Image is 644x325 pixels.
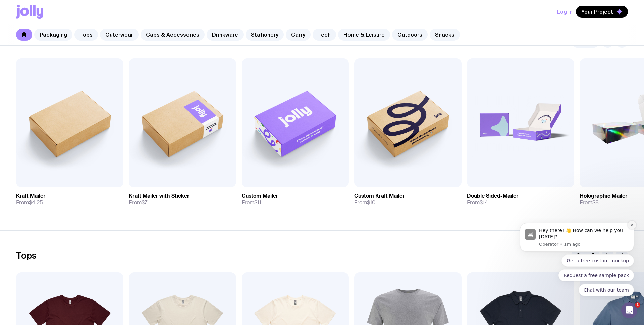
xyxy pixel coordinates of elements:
[392,29,428,41] a: Outdoors
[16,199,43,206] span: From
[49,52,124,64] button: Quick reply: Request a free sample pack
[592,199,599,206] span: $8
[100,29,139,41] a: Outerwear
[207,29,244,41] a: Drinkware
[580,193,627,199] h3: Holographic Mailer
[354,193,405,199] h3: Custom Kraft Mailer
[241,193,278,199] h3: Custom Mailer
[241,187,349,212] a: Custom MailerFrom$11
[367,199,376,206] span: $10
[313,29,336,41] a: Tech
[74,29,98,41] a: Tops
[29,10,119,24] div: Hey there! 👋 How can we help you [DATE]?
[581,8,613,15] span: Your Project
[635,302,640,308] span: 1
[129,199,147,206] span: From
[29,10,119,24] div: Message content
[52,38,124,50] button: Quick reply: Get a free custom mockup
[16,193,45,199] h3: Kraft Mailer
[129,193,189,199] h3: Kraft Mailer with Sticker
[286,29,311,41] a: Carry
[557,6,573,18] button: Log In
[34,29,72,41] a: Packaging
[129,187,236,212] a: Kraft Mailer with StickerFrom$7
[15,12,26,23] img: Profile image for Operator
[141,29,205,41] a: Caps & Accessories
[254,199,261,206] span: $11
[467,199,488,206] span: From
[430,29,460,41] a: Snacks
[354,199,376,206] span: From
[510,217,644,300] iframe: Intercom notifications message
[621,302,637,318] iframe: Intercom live chat
[467,193,518,199] h3: Double Sided-Mailer
[480,199,488,206] span: $14
[142,199,147,206] span: $7
[16,187,123,212] a: Kraft MailerFrom$4.25
[69,67,124,79] button: Quick reply: Chat with our team
[16,250,37,261] h2: Tops
[29,25,119,31] p: Message from Operator, sent 1m ago
[467,187,574,212] a: Double Sided-MailerFrom$14
[338,29,390,41] a: Home & Leisure
[246,29,284,41] a: Stationery
[580,199,599,206] span: From
[576,6,628,18] button: Your Project
[10,38,124,79] div: Quick reply options
[354,187,462,212] a: Custom Kraft MailerFrom$10
[118,4,126,12] button: Dismiss notification
[10,6,124,35] div: message notification from Operator, 1m ago. Hey there! 👋 How can we help you today?
[29,199,43,206] span: $4.25
[241,199,261,206] span: From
